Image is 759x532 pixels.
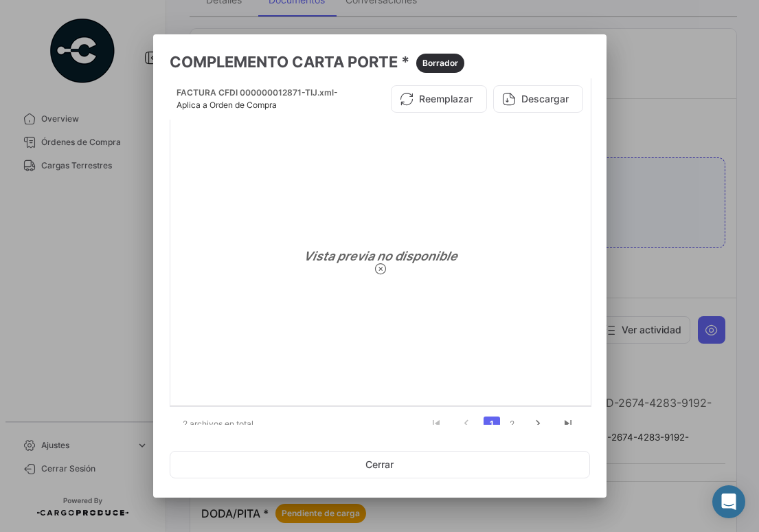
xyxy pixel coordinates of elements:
[484,417,500,432] a: 1
[504,417,521,432] a: 2
[502,412,523,436] li: page 2
[170,51,590,73] h3: COMPLEMENTO CARTA PORTE *
[482,412,502,436] li: page 1
[493,85,583,113] button: Descargar
[177,87,334,98] span: FACTURA CFDI 000000012871-TIJ.xml
[423,417,449,432] a: go to first page
[555,417,581,432] a: go to last page
[525,417,551,432] a: go to next page
[712,485,745,518] div: Abrir Intercom Messenger
[422,57,458,69] span: Borrador
[391,85,487,113] button: Reemplazar
[170,451,590,478] button: Cerrar
[453,417,479,432] a: go to previous page
[176,125,585,400] div: Vista previa no disponible
[170,407,283,441] div: 2 archivos en total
